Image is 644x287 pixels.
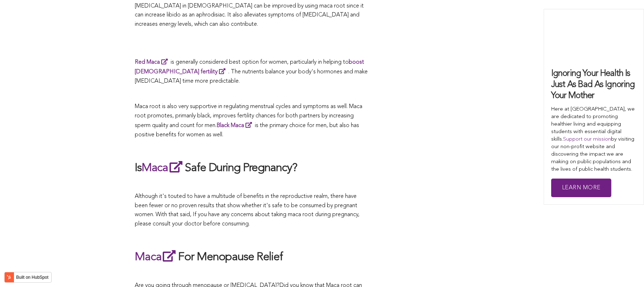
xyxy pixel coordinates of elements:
[135,160,368,176] h2: Is Safe During Pregnancy?
[135,194,359,227] span: Although it's touted to have a multitude of benefits in the reproductive realm, there have been f...
[135,252,178,263] a: Maca
[135,3,364,27] span: [MEDICAL_DATA] in [DEMOGRAPHIC_DATA] can be improved by using maca root since it can increase lib...
[216,123,244,128] strong: Black Maca
[135,59,160,65] strong: Red Maca
[135,104,362,138] span: Maca root is also very supportive in regulating menstrual cycles and symptoms as well. Maca root ...
[135,59,171,65] a: Red Maca
[216,123,255,128] a: Black Maca
[5,273,13,282] img: HubSpot sprocket logo
[4,272,52,283] button: Built on HubSpot
[135,59,368,84] span: is generally considered best option for women, particularly in helping to . The nutrients balance...
[13,273,51,282] label: Built on HubSpot
[608,253,644,287] iframe: Chat Widget
[551,179,611,198] a: Learn More
[135,249,368,265] h2: For Menopause Relief
[142,162,185,174] a: Maca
